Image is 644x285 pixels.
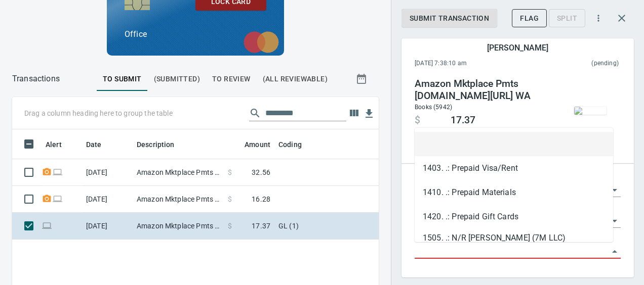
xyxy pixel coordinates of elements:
span: 17.37 [252,221,270,231]
button: Close transaction [610,6,634,30]
button: Open [608,214,622,228]
span: Alert [46,138,75,151]
span: $ [228,221,232,231]
span: (All Reviewable) [263,73,328,85]
span: Date [86,138,115,151]
span: Receipt Required [42,196,52,202]
h4: Amazon Mktplace Pmts [DOMAIN_NAME][URL] WA [415,78,552,102]
span: Online transaction [42,222,52,229]
li: 1403. .: Prepaid Visa/Rent [415,156,613,180]
td: GL (1) [274,213,528,240]
span: $ [228,167,232,177]
span: Submit Transaction [410,12,489,25]
td: [DATE] [82,213,133,240]
span: Online transaction [52,169,63,175]
h5: [PERSON_NAME] [487,42,548,53]
span: Description [137,138,175,151]
button: Open [608,183,622,197]
div: 1505. .: N/R [PERSON_NAME] (7M LLC) [423,232,605,244]
img: receipts%2Ftapani%2F2025-10-07%2FJzoGOT8oVaeitZ1UdICkDM6BnD42__esTOnI9VZ1L2e9P5Wuxl.jpg [574,107,607,115]
p: Transactions [12,73,60,85]
span: Flag [520,12,539,25]
span: Amount [245,138,270,151]
td: [DATE] [82,186,133,213]
span: Books (5942) [415,104,452,111]
span: 17.37 [451,114,475,126]
span: (Submitted) [154,73,200,85]
span: Amount [231,138,270,151]
span: 32.56 [252,167,270,177]
td: [DATE] [82,159,133,186]
td: Amazon Mktplace Pmts [DOMAIN_NAME][URL] WA [133,159,224,186]
td: Amazon Mktplace Pmts [DOMAIN_NAME][URL] WA [133,213,224,240]
button: Show transactions within a particular date range [346,67,379,91]
p: Office [125,28,266,40]
button: Choose columns to display [346,106,361,121]
span: $ [228,194,232,204]
span: 16.28 [252,194,270,204]
span: $ [415,114,420,126]
img: mastercard.svg [238,26,284,59]
span: This charge has not been settled by the merchant yet. This usually takes a couple of days but in ... [529,59,619,69]
span: Coding [278,138,315,151]
span: Date [86,138,102,151]
div: Transaction still pending, cannot split yet. It usually takes 2-3 days for a merchant to settle a... [549,13,585,22]
span: To Submit [103,73,142,85]
span: Alert [46,138,62,151]
button: Flag [512,9,547,28]
span: Description [137,138,188,151]
button: Close [608,245,622,259]
span: To Review [212,73,251,85]
span: Online transaction [52,196,63,202]
li: 1410. .: Prepaid Materials [415,180,613,205]
li: 1420. .: Prepaid Gift Cards [415,205,613,229]
span: Receipt Required [42,169,52,175]
nav: breadcrumb [12,73,60,85]
p: Drag a column heading here to group the table [24,108,173,118]
button: More [587,7,610,29]
span: Coding [278,138,302,151]
button: Submit Transaction [401,9,497,28]
span: [DATE] 7:38:10 am [415,59,529,69]
td: Amazon Mktplace Pmts [DOMAIN_NAME][URL] WA [133,186,224,213]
